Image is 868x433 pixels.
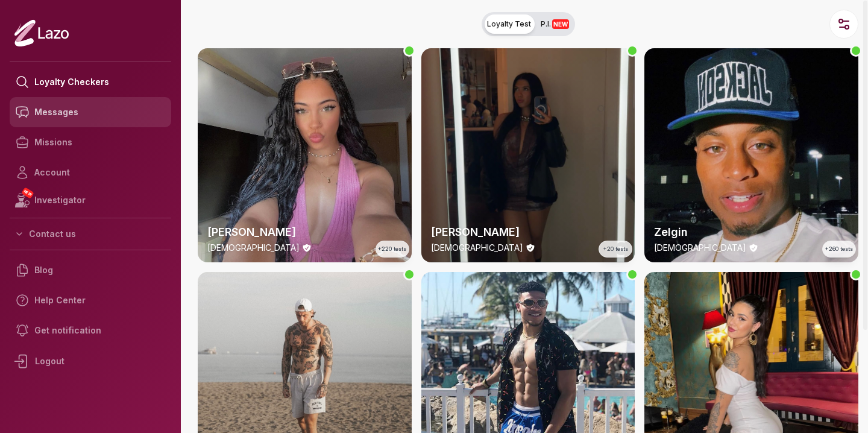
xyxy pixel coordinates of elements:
a: Help Center [10,285,171,315]
span: P.I. [541,19,569,29]
h2: Zelgin [654,224,849,241]
a: thumbchecker[PERSON_NAME][DEMOGRAPHIC_DATA]+20 tests [421,48,635,262]
a: Get notification [10,315,171,346]
span: +220 tests [378,245,406,253]
span: +20 tests [603,245,628,253]
span: NEW [552,19,569,29]
div: Logout [10,346,171,377]
h2: [PERSON_NAME] [207,224,402,241]
a: thumbcheckerZelgin[DEMOGRAPHIC_DATA]+260 tests [644,48,858,262]
img: checker [198,48,412,262]
p: [DEMOGRAPHIC_DATA] [431,242,523,254]
a: Account [10,157,171,188]
a: Messages [10,97,171,127]
span: NEW [21,187,34,199]
a: NEWInvestigator [10,188,171,213]
img: checker [644,48,858,262]
button: Contact us [10,223,171,245]
a: Blog [10,255,171,285]
a: Loyalty Checkers [10,67,171,97]
h2: [PERSON_NAME] [431,224,626,241]
img: checker [421,48,635,262]
span: +260 tests [825,245,853,253]
a: thumbchecker[PERSON_NAME][DEMOGRAPHIC_DATA]+220 tests [198,48,412,262]
a: Missions [10,127,171,157]
p: [DEMOGRAPHIC_DATA] [654,242,746,254]
span: Loyalty Test [487,19,531,29]
p: [DEMOGRAPHIC_DATA] [207,242,300,254]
